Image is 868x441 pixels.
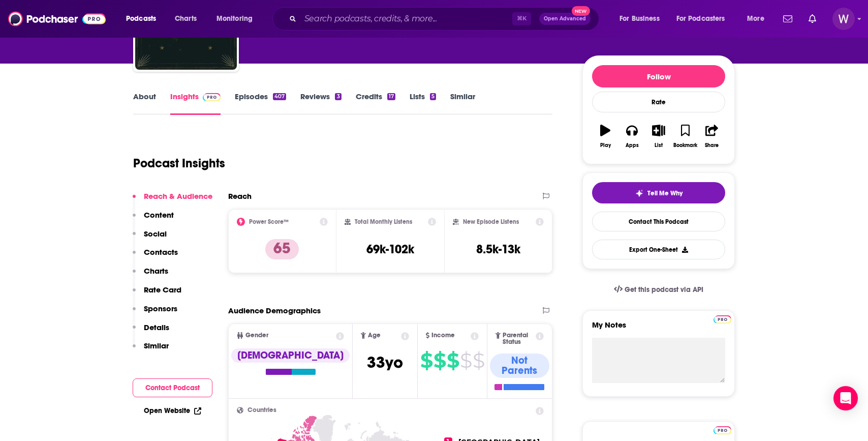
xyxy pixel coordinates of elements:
[133,247,178,266] button: Contacts
[126,12,156,26] span: Podcasts
[714,314,731,324] a: Pro website
[133,304,177,322] button: Sponsors
[647,189,683,197] span: Tell Me Why
[282,7,609,31] div: Search podcasts, credits, & more...
[133,210,174,229] button: Content
[473,352,484,369] span: $
[626,142,639,149] div: Apps
[368,332,381,339] span: Age
[245,332,268,339] span: Gender
[133,378,212,397] button: Contact Podcast
[714,315,731,324] img: Podchaser Pro
[431,332,455,339] span: Income
[619,12,660,26] span: For Business
[714,425,731,434] a: Pro website
[572,6,590,16] span: New
[539,13,591,25] button: Open AdvancedNew
[144,247,178,257] p: Contacts
[832,8,855,30] img: User Profile
[804,10,820,27] a: Show notifications dropdown
[592,212,725,231] a: Contact This Podcast
[463,218,519,225] h2: New Episode Listens
[133,266,168,285] button: Charts
[265,239,299,259] p: 65
[747,12,764,26] span: More
[420,352,432,369] span: $
[300,92,341,115] a: Reviews3
[168,11,203,27] a: Charts
[655,142,663,149] div: List
[209,11,266,27] button: open menu
[592,92,725,112] div: Rate
[606,277,711,302] a: Get this podcast via API
[133,229,167,248] button: Social
[144,322,169,332] p: Details
[144,304,177,313] p: Sponsors
[433,352,446,369] span: $
[144,210,174,220] p: Content
[387,93,395,100] div: 17
[714,426,731,434] img: Podchaser Pro
[133,285,181,304] button: Rate Card
[512,12,531,25] span: ⌘ K
[410,92,436,115] a: Lists5
[612,11,672,27] button: open menu
[144,406,201,415] a: Open Website
[592,240,725,259] button: Export One-Sheet
[592,118,618,155] button: Play
[144,285,181,295] p: Rate Card
[133,322,169,341] button: Details
[203,93,221,101] img: Podchaser Pro
[247,407,276,414] span: Countries
[216,12,253,26] span: Monitoring
[625,285,703,294] span: Get this podcast via API
[235,92,286,115] a: Episodes407
[779,10,796,27] a: Show notifications dropdown
[635,189,643,197] img: tell me why sparkle
[618,118,645,155] button: Apps
[600,142,611,149] div: Play
[490,354,549,378] div: Not Parents
[335,93,341,100] div: 3
[144,191,212,201] p: Reach & Audience
[8,9,106,28] img: Podchaser - Follow, Share and Rate Podcasts
[544,16,586,21] span: Open Advanced
[672,118,698,155] button: Bookmark
[705,142,719,149] div: Share
[645,118,672,155] button: List
[476,242,520,257] h3: 8.5k-13k
[133,156,225,171] h1: Podcast Insights
[231,348,350,363] div: [DEMOGRAPHIC_DATA]
[144,229,167,239] p: Social
[740,11,777,27] button: open menu
[833,386,858,410] div: Open Intercom Messenger
[670,11,740,27] button: open menu
[430,93,436,100] div: 5
[447,352,459,369] span: $
[228,191,252,201] h2: Reach
[356,92,395,115] a: Credits17
[460,352,472,369] span: $
[175,12,197,26] span: Charts
[676,12,725,26] span: For Podcasters
[273,93,286,100] div: 407
[367,352,403,372] span: 33 yo
[366,242,414,257] h3: 69k-102k
[699,118,725,155] button: Share
[170,92,221,115] a: InsightsPodchaser Pro
[119,11,169,27] button: open menu
[592,182,725,203] button: tell me why sparkleTell Me Why
[133,341,169,360] button: Similar
[133,92,156,115] a: About
[228,306,321,315] h2: Audience Demographics
[144,341,169,350] p: Similar
[300,11,512,27] input: Search podcasts, credits, & more...
[133,191,212,210] button: Reach & Audience
[832,8,855,30] button: Show profile menu
[144,266,168,276] p: Charts
[503,332,534,345] span: Parental Status
[832,8,855,30] span: Logged in as williammwhite
[592,65,725,87] button: Follow
[450,92,475,115] a: Similar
